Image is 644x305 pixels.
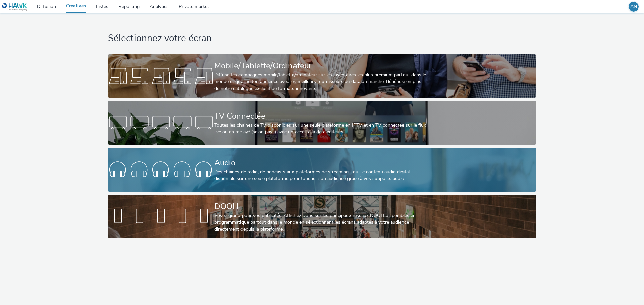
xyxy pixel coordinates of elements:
[598,1,610,12] a: Hawk Academy
[214,72,427,92] div: Diffuse tes campagnes mobile/tablette/ordinateur sur les inventaires les plus premium partout dan...
[214,169,427,182] div: Des chaînes de radio, de podcasts aux plateformes de streaming: tout le contenu audio digital dis...
[630,2,637,12] div: AN
[214,122,427,136] div: Toutes les chaines de TV disponibles sur une seule plateforme en IPTV et en TV connectée sur le f...
[108,101,536,145] a: TV ConnectéeToutes les chaines de TV disponibles sur une seule plateforme en IPTV et en TV connec...
[214,157,427,169] div: Audio
[214,110,427,122] div: TV Connectée
[598,1,608,12] img: Hawk Academy
[108,32,536,45] h1: Sélectionnez votre écran
[108,148,536,192] a: AudioDes chaînes de radio, de podcasts aux plateformes de streaming: tout le contenu audio digita...
[2,3,28,11] img: undefined Logo
[214,201,427,212] div: DOOH
[214,212,427,233] div: Voyez grand pour vos publicités! Affichez-vous sur les principaux réseaux DOOH disponibles en pro...
[214,60,427,72] div: Mobile/Tablette/Ordinateur
[108,195,536,238] a: DOOHVoyez grand pour vos publicités! Affichez-vous sur les principaux réseaux DOOH disponibles en...
[108,54,536,98] a: Mobile/Tablette/OrdinateurDiffuse tes campagnes mobile/tablette/ordinateur sur les inventaires le...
